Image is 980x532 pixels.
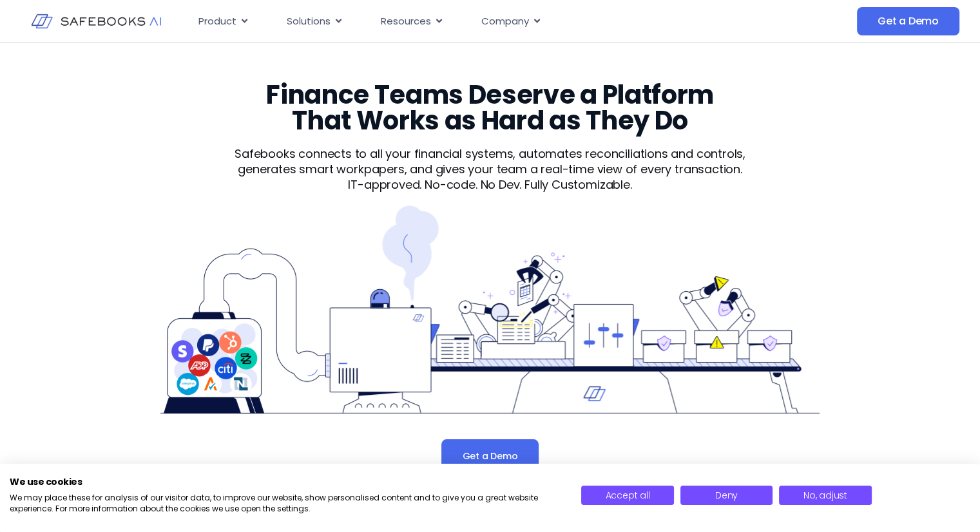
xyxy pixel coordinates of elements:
div: Menu Toggle [188,9,745,34]
a: Get a Demo [441,439,538,473]
button: Accept all cookies [581,486,673,505]
nav: Menu [188,9,745,34]
h3: Finance Teams Deserve a Platform That Works as Hard as They Do [241,82,738,133]
span: Get a Demo [878,15,939,28]
span: Product [198,14,236,29]
h2: We use cookies [10,476,562,488]
p: Safebooks connects to all your financial systems, automates reconciliations and controls, generat... [212,146,768,177]
img: Product 1 [160,205,819,413]
span: Deny [715,489,738,502]
span: No, adjust [803,489,847,502]
span: Solutions [287,14,331,29]
span: Accept all [605,489,649,502]
span: Company [481,14,529,29]
a: Get a Demo [857,7,959,35]
p: IT-approved. No-code. No Dev. Fully Customizable. [212,177,768,193]
p: We may place these for analysis of our visitor data, to improve our website, show personalised co... [10,493,562,515]
button: Adjust cookie preferences [779,486,871,505]
span: Resources [381,14,431,29]
button: Deny all cookies [680,486,773,505]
